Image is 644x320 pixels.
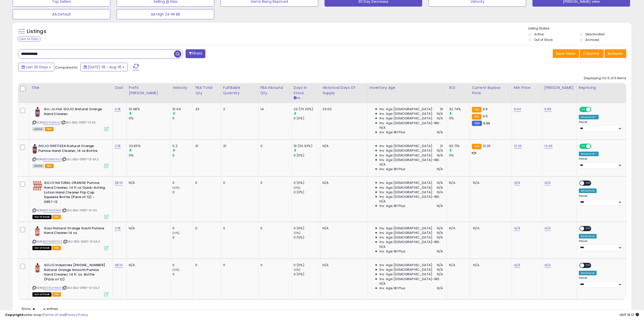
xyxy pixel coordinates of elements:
span: N/A [473,263,479,267]
span: Last 30 Days [26,65,48,70]
span: All listings currently available for purchase on Amazon [32,164,44,168]
div: 23.65% [129,144,170,148]
img: 21etNzZamkL._SL40_.jpg [32,226,43,236]
span: Inv. Age [DEMOGRAPHIC_DATA]: [380,111,433,116]
span: N/A [380,245,386,249]
small: Days In Stock. [294,96,297,100]
div: Cost [115,85,124,90]
span: | SKU: GOJ-0957-12-EA.3 [63,239,100,244]
b: Gojo Natural Orange Scent Pumice Hand Cleaner 14 oz. [44,226,105,237]
span: Inv. Age [DEMOGRAPHIC_DATA]-180: [380,277,440,281]
div: N/A [449,181,466,185]
span: 8.88 [483,121,490,126]
span: 9.9 [483,107,488,111]
button: Last 30 Days [18,63,54,71]
div: 0 (0%) [294,226,320,231]
small: (0%) [294,186,301,190]
div: 0.2 [172,144,193,148]
span: N/A [437,116,443,121]
div: 0 [172,190,193,195]
span: N/A [437,204,443,208]
div: 10.64 [172,107,193,111]
b: Go-Jo Ind. GOJO Natural Orange Hand Cleaner [44,107,105,118]
div: Amazon AI [579,234,597,238]
span: N/A [437,185,443,190]
div: [PERSON_NAME] [544,85,575,90]
a: N/A [544,263,550,268]
a: 3.18 [115,107,121,112]
div: Historical Days Of Supply [323,85,365,96]
span: Inv. Age [DEMOGRAPHIC_DATA]: [380,263,433,267]
div: N/A [323,181,363,185]
h5: Listings [27,28,46,35]
a: B01DM8VKX2 [43,157,61,162]
span: Inv. Age [DEMOGRAPHIC_DATA]: [380,235,433,240]
div: ASIN: [32,263,109,296]
div: Repricing [579,85,624,90]
span: | SKU: GOJ-0957-12-EA.2 [62,157,99,161]
div: Velocity [172,85,191,90]
span: N/A [437,231,443,235]
span: [DATE]-18 - Aug-16 [88,65,121,70]
span: OFF [591,144,599,149]
span: Inv. Age 181 Plus: [380,167,406,171]
div: Amazon AI [579,188,597,193]
div: 0% [449,116,470,121]
a: 14.99 [544,143,553,149]
small: (0%) [294,268,301,272]
label: Archived [585,38,599,42]
div: Title [31,85,110,90]
span: OFF [584,226,592,231]
span: N/A [380,281,386,286]
div: 0% [129,116,170,121]
div: 0 [172,235,193,240]
div: 0 [260,226,288,231]
span: N/A [380,125,386,130]
div: ROI [449,85,468,90]
span: All listings currently available for purchase on Amazon [32,127,44,131]
a: N/A [544,226,550,231]
a: 12.25 [514,143,522,149]
div: 0 [223,263,254,267]
div: 0 [195,226,217,231]
div: Displaying 1 to 5 of 5 items [584,76,626,81]
div: 0 [195,181,217,185]
span: Inv. Age [DEMOGRAPHIC_DATA]: [380,153,433,158]
span: FBA [52,246,61,250]
div: Days In Stock [294,85,318,96]
small: FBA [472,107,481,113]
b: GOJO NATURAL ORANGE Pumice Hand Cleaner, 14 fl oz Quick-Acting Lotion Hand Cleaner Flip Cap Squee... [44,181,105,205]
span: N/A [437,235,443,240]
div: Preset: [579,239,622,251]
div: 0 (0%) [294,153,320,158]
span: FBA [52,292,61,297]
span: OFF [591,107,599,112]
span: 12.25 [483,143,491,148]
div: ASIN: [32,226,109,250]
label: Active [534,32,544,36]
span: N/A [437,249,443,254]
a: B0040ZON6I [43,208,61,213]
div: 0 [172,181,193,185]
span: N/A [437,226,443,231]
span: FBA [45,127,53,131]
a: N/A [514,180,520,185]
strong: Copyright [5,312,24,317]
span: N/A [437,111,443,116]
div: FBA inbound Qty [260,85,289,96]
div: Min Price [514,85,540,90]
span: N/A [437,272,443,277]
small: (0%) [172,231,180,235]
div: 0 (0%) [294,235,320,240]
div: Current Buybox Price [472,85,510,96]
div: 10.48% [129,107,170,111]
span: Inv. Age [DEMOGRAPHIC_DATA]: [380,190,433,195]
small: FBA [472,144,481,149]
span: Inv. Age [DEMOGRAPHIC_DATA]: [380,267,433,272]
span: Inv. Age [DEMOGRAPHIC_DATA]: [380,185,433,190]
span: All listings that are currently out of stock and unavailable for purchase on Amazon [32,292,51,297]
span: 19 [440,107,443,111]
div: 0 (0%) [294,116,320,121]
div: 2 [223,107,254,111]
span: OFF [584,263,592,268]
